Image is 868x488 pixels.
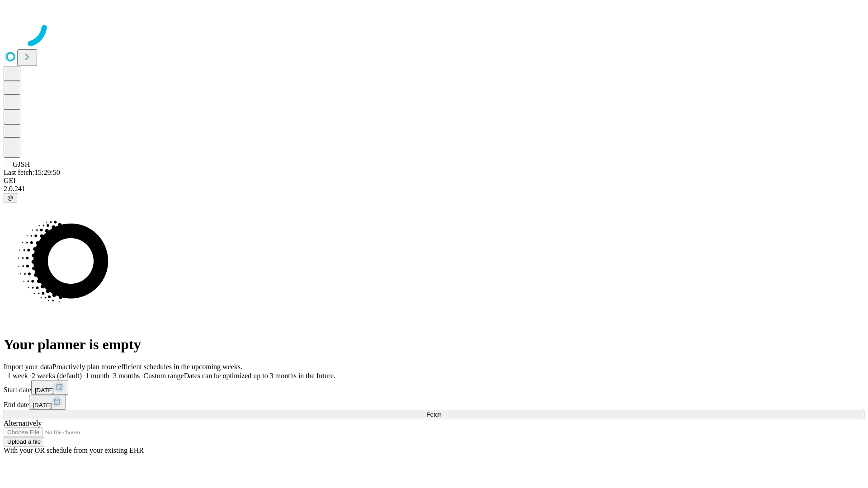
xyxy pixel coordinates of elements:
[143,372,184,380] span: Custom range
[4,193,17,202] button: @
[85,372,109,380] span: 1 month
[52,363,242,371] span: Proactively plan more efficient schedules in the upcoming weeks.
[4,363,52,371] span: Import your data
[35,387,54,394] span: [DATE]
[113,372,140,380] span: 3 months
[426,411,441,418] span: Fetch
[7,194,14,201] span: @
[29,395,66,410] button: [DATE]
[31,380,68,395] button: [DATE]
[4,446,144,454] span: With your OR schedule from your existing EHR
[4,395,864,410] div: End date
[4,410,864,419] button: Fetch
[4,185,864,193] div: 2.0.241
[32,372,82,380] span: 2 weeks (default)
[13,160,30,168] span: GJSH
[184,372,335,380] span: Dates can be optimized up to 3 months in the future.
[4,336,864,353] h1: Your planner is empty
[4,437,44,446] button: Upload a file
[4,419,42,427] span: Alternatively
[4,177,864,185] div: GEI
[4,169,60,176] span: Last fetch: 15:29:50
[4,380,864,395] div: Start date
[7,372,28,380] span: 1 week
[33,402,52,408] span: [DATE]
